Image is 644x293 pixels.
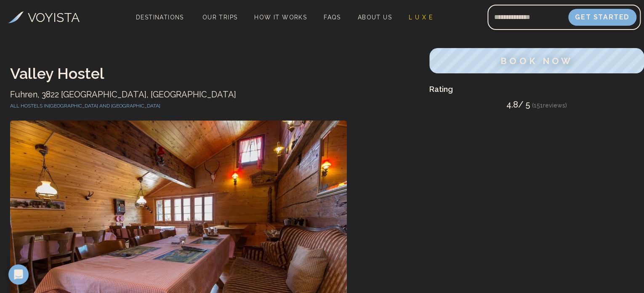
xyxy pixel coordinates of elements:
a: Our Trips [199,11,241,23]
button: BOOK NOW [429,48,644,73]
img: Voyista Logo [8,11,24,23]
h3: Rating [429,83,644,95]
span: ( 151 reviews) [532,102,567,109]
a: VOYISTA [8,8,80,27]
a: How It Works [251,11,310,23]
input: Email address [487,7,568,27]
span: BOOK NOW [500,56,573,66]
a: All hostels in[GEOGRAPHIC_DATA] and [GEOGRAPHIC_DATA] [10,103,160,109]
span: How It Works [254,14,307,21]
span: FAQs [324,14,341,21]
span: Our Trips [202,14,238,21]
div: Open Intercom Messenger [8,264,29,285]
h3: VOYISTA [28,8,80,27]
span: L U X E [409,14,433,21]
p: 4.8 / 5 [429,99,644,110]
h1: Valley Hostel [10,65,419,82]
a: About Us [354,11,395,23]
a: L U X E [405,11,436,23]
span: Destinations [133,11,187,35]
a: FAQs [320,11,344,23]
button: Get Started [568,9,636,26]
a: BOOK NOW [429,58,644,66]
p: Fuhren, 3822 [GEOGRAPHIC_DATA], [GEOGRAPHIC_DATA] [10,89,419,100]
span: About Us [358,14,392,21]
